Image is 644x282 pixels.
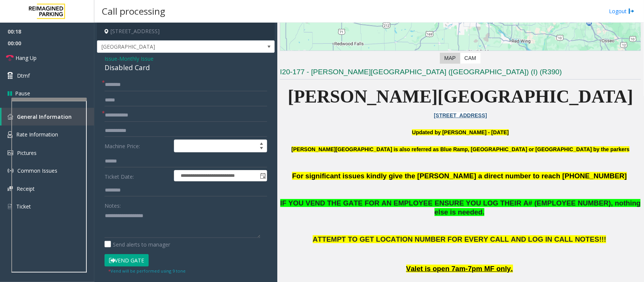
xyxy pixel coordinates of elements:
img: 'icon' [8,168,14,174]
button: Vend Gate [105,254,149,267]
a: General Information [2,108,94,126]
img: 'icon' [8,150,13,155]
span: ATTEMPT TO GET LOCATION NUMBER FOR EVERY CALL AND LOG IN CALL NOTES!!! [313,235,606,243]
font: Updated by [PERSON_NAME] - [DATE] [412,129,509,135]
label: Notes: [105,199,121,210]
h4: [STREET_ADDRESS] [97,23,275,40]
span: . [483,208,484,216]
span: Toggle popup [258,170,267,181]
label: Map [440,53,460,64]
span: Dtmf [17,72,30,80]
b: [PERSON_NAME][GEOGRAPHIC_DATA] is also referred as Blue Ramp, [GEOGRAPHIC_DATA] or [GEOGRAPHIC_DA... [292,146,630,152]
label: Machine Price: [103,139,172,152]
img: 'icon' [8,203,12,210]
h3: Call processing [98,2,169,20]
span: - [117,55,154,62]
img: 'icon' [8,131,12,138]
div: Disabled Card [105,63,267,73]
span: Monthly Issue [119,55,154,63]
img: logout [629,7,635,15]
h3: I20-177 - [PERSON_NAME][GEOGRAPHIC_DATA] ([GEOGRAPHIC_DATA]) (I) (R390) [280,67,641,80]
span: Pause [15,89,30,97]
span: [PERSON_NAME][GEOGRAPHIC_DATA] [288,86,633,106]
span: Hang Up [15,54,37,62]
a: [STREET_ADDRESS] [434,112,487,118]
span: For significant issues kindly give the [PERSON_NAME] a direct number to reach [PHONE_NUMBER] [292,172,627,180]
label: Ticket Date: [103,170,172,181]
img: 'icon' [8,114,13,120]
label: CAM [460,53,481,64]
span: Valet is open 7am-7pm MF only. [406,265,513,273]
label: Send alerts to manager [105,241,170,248]
a: Logout [609,7,635,15]
span: IF YOU VEND THE GATE FOR AN EMPLOYEE ENSURE YOU LOG THEIR A# (EMPLOYEE NUMBER), nothing else is n... [280,199,641,216]
span: Decrease value [256,146,267,152]
span: Issue [105,55,117,63]
small: Vend will be performed using 9 tone [108,268,186,274]
span: Increase value [256,140,267,146]
span: [GEOGRAPHIC_DATA] [97,41,239,53]
img: 'icon' [8,186,13,191]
